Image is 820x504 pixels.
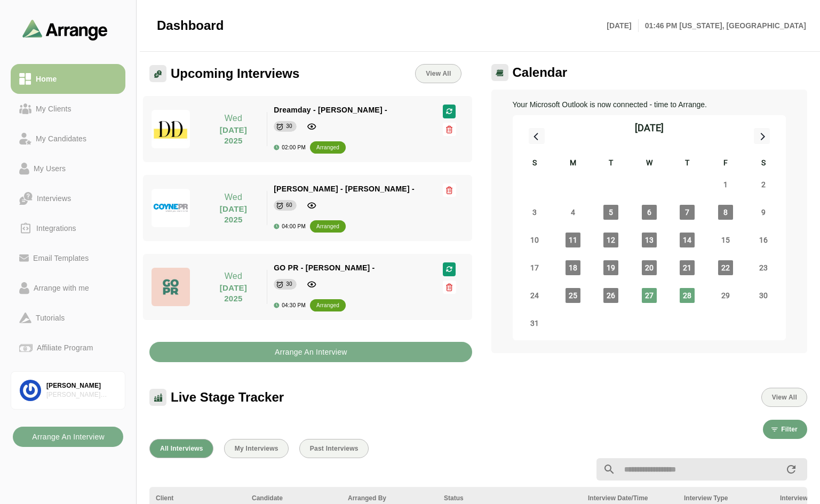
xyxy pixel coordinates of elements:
a: Arrange with me [11,273,125,303]
button: Filter [763,420,807,439]
p: Wed [206,270,260,283]
div: My Candidates [31,132,91,145]
i: appended action [785,463,798,476]
span: Sunday, August 3, 2025 [527,205,542,220]
span: Friday, August 1, 2025 [718,177,733,192]
span: Friday, August 22, 2025 [718,260,733,275]
div: Interview Date/Time [588,493,671,503]
span: Thursday, August 28, 2025 [680,288,695,303]
span: Upcoming Interviews [171,66,299,82]
div: arranged [316,221,339,232]
span: Past Interviews [309,445,359,452]
span: Saturday, August 9, 2025 [756,205,771,220]
div: [DATE] [635,121,664,135]
span: Tuesday, August 19, 2025 [603,260,618,275]
span: View All [771,394,797,401]
span: Saturday, August 16, 2025 [756,233,771,247]
div: Interview Type [684,493,767,503]
span: Wednesday, August 20, 2025 [642,260,657,275]
img: arrangeai-name-small-logo.4d2b8aee.svg [22,19,108,40]
span: Monday, August 4, 2025 [566,205,580,220]
p: [DATE] 2025 [206,125,260,146]
span: Sunday, August 10, 2025 [527,233,542,247]
div: Arrange with me [29,282,93,294]
div: 04:30 PM [274,302,306,308]
div: 30 [286,279,292,290]
span: GO PR - [PERSON_NAME] - [274,263,375,272]
span: Monday, August 25, 2025 [566,288,580,303]
span: Thursday, August 14, 2025 [680,233,695,247]
a: Integrations [11,213,125,243]
a: View All [415,64,461,83]
span: Monday, August 18, 2025 [566,260,580,275]
span: Monday, August 11, 2025 [566,233,580,247]
span: Sunday, August 31, 2025 [527,316,542,331]
button: View All [761,388,807,407]
a: Tutorials [11,303,125,333]
button: My Interviews [224,439,289,458]
div: S [516,157,554,171]
span: Wednesday, August 27, 2025 [642,288,657,303]
div: Affiliate Program [33,341,97,354]
span: Saturday, August 23, 2025 [756,260,771,275]
span: Friday, August 15, 2025 [718,233,733,247]
span: View All [425,70,451,77]
div: [PERSON_NAME] [46,381,116,390]
div: F [706,157,745,171]
div: 30 [286,121,292,132]
span: Tuesday, August 26, 2025 [603,288,618,303]
b: Arrange An Interview [31,427,105,447]
a: My Candidates [11,124,125,154]
div: 02:00 PM [274,145,306,150]
a: My Users [11,154,125,183]
a: Home [11,64,125,94]
div: Email Templates [29,252,93,265]
p: Wed [206,112,260,125]
span: Saturday, August 2, 2025 [756,177,771,192]
span: Calendar [513,65,568,81]
span: Filter [781,426,798,433]
a: [PERSON_NAME][PERSON_NAME] Associates [11,371,125,410]
p: Wed [206,191,260,204]
div: Tutorials [31,311,69,324]
span: Sunday, August 24, 2025 [527,288,542,303]
p: 01:46 PM [US_STATE], [GEOGRAPHIC_DATA] [639,19,806,32]
div: Candidate [252,493,335,503]
p: Your Microsoft Outlook is now connected - time to Arrange. [513,98,786,111]
b: Arrange An Interview [274,342,347,362]
div: W [630,157,668,171]
div: Home [31,73,61,85]
div: Arranged By [348,493,431,503]
a: My Clients [11,94,125,124]
span: My Interviews [234,445,278,452]
div: My Clients [31,102,76,115]
p: [DATE] [607,19,638,32]
div: Client [156,493,239,503]
span: Tuesday, August 5, 2025 [603,205,618,220]
div: 04:00 PM [274,223,306,229]
div: M [554,157,592,171]
span: [PERSON_NAME] - [PERSON_NAME] - [274,185,415,193]
span: Dashboard [157,18,224,34]
p: [DATE] 2025 [206,204,260,225]
img: GO-PR-LOGO.jpg [152,268,190,306]
a: Affiliate Program [11,333,125,363]
p: [DATE] 2025 [206,283,260,304]
span: Sunday, August 17, 2025 [527,260,542,275]
img: dreamdayla_logo.jpg [152,110,190,148]
img: coyne.png [152,189,190,227]
span: Wednesday, August 13, 2025 [642,233,657,247]
div: [PERSON_NAME] Associates [46,390,116,399]
span: Live Stage Tracker [171,389,284,405]
a: Interviews [11,183,125,213]
span: Thursday, August 7, 2025 [680,205,695,220]
div: Integrations [32,222,81,235]
span: Tuesday, August 12, 2025 [603,233,618,247]
div: S [745,157,783,171]
span: Thursday, August 21, 2025 [680,260,695,275]
div: Status [444,493,575,503]
div: arranged [316,300,339,311]
div: T [668,157,707,171]
span: All Interviews [160,445,203,452]
button: Past Interviews [299,439,369,458]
